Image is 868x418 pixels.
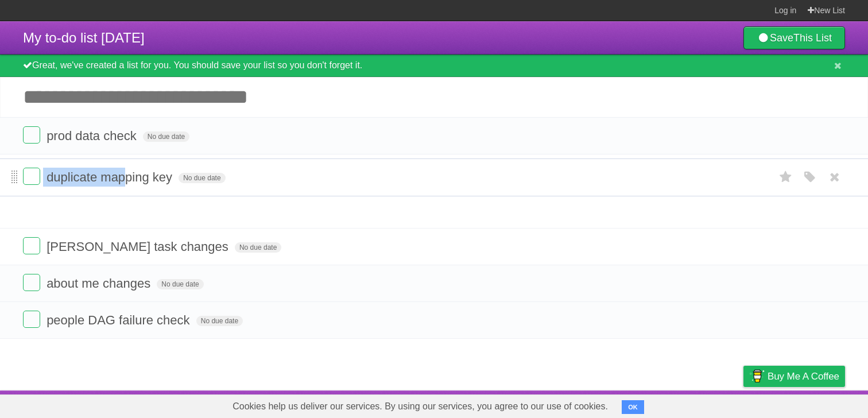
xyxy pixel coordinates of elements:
a: SaveThis List [743,26,845,49]
button: OK [622,400,644,414]
a: Developers [629,393,675,415]
label: Star task [775,274,797,293]
label: Done [23,237,40,254]
span: No due date [235,242,281,253]
a: Suggest a feature [773,393,845,415]
span: No due date [196,316,243,326]
span: Cookies help us deliver our services. By using our services, you agree to our use of cookies. [221,395,619,418]
a: Privacy [728,393,758,415]
label: Star task [775,126,797,145]
span: No due date [157,279,203,289]
label: Star task [775,237,797,256]
label: Done [23,168,40,185]
label: Done [23,311,40,328]
span: about me changes [46,276,153,291]
span: prod data check [46,129,139,143]
span: No due date [179,173,225,183]
a: Terms [689,393,715,415]
a: About [591,393,615,415]
b: This List [793,32,832,44]
span: people DAG failure check [46,313,192,327]
span: [PERSON_NAME] task changes [46,239,231,254]
label: Star task [775,168,797,187]
span: My to-do list [DATE] [23,30,145,45]
label: Done [23,126,40,144]
label: Star task [775,311,797,330]
span: duplicate mapping key [46,170,175,184]
img: Buy me a coffee [749,366,765,386]
span: No due date [143,131,189,142]
label: Done [23,274,40,291]
span: Buy me a coffee [768,366,839,386]
a: Buy me a coffee [743,366,845,387]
